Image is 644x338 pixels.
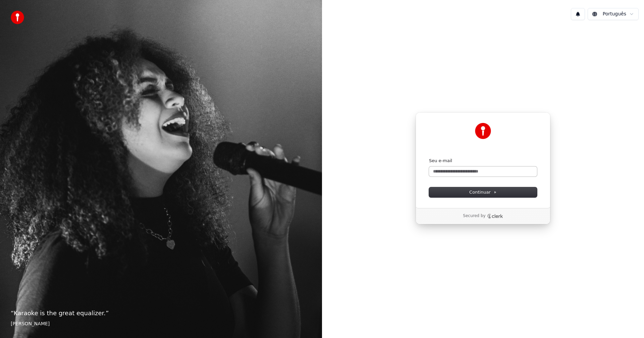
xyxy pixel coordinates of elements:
p: Secured by [463,213,485,219]
button: Continuar [429,187,537,197]
p: “ Karaoke is the great equalizer. ” [11,309,311,318]
a: Clerk logo [487,214,503,218]
span: Continuar [469,189,497,195]
img: Youka [475,123,491,139]
footer: [PERSON_NAME] [11,321,311,327]
img: youka [11,11,24,24]
label: Seu e-mail [429,158,452,164]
